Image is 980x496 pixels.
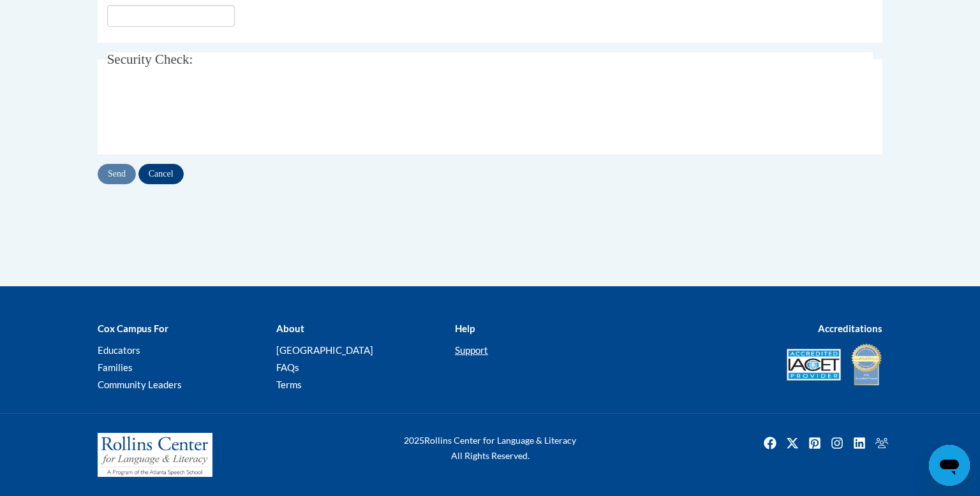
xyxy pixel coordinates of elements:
[782,433,803,453] img: Twitter icon
[760,433,780,453] img: Facebook icon
[849,433,870,453] a: Linkedin
[98,379,182,390] a: Community Leaders
[404,435,424,446] span: 2025
[818,323,882,334] b: Accreditations
[276,379,302,390] a: Terms
[782,433,803,453] a: Twitter
[98,344,140,356] a: Educators
[872,433,892,453] img: Facebook group icon
[276,344,373,356] a: [GEOGRAPHIC_DATA]
[98,433,212,478] img: Rollins Center for Language & Literacy - A Program of the Atlanta Speech School
[107,5,235,27] input: Email
[849,433,870,453] img: LinkedIn icon
[455,344,488,356] a: Support
[872,433,892,453] a: Facebook Group
[760,433,780,453] a: Facebook
[276,323,304,334] b: About
[929,445,970,486] iframe: Button to launch messaging window
[138,164,184,184] input: Cancel
[827,433,847,453] img: Instagram icon
[98,323,168,334] b: Cox Campus For
[276,361,299,373] a: FAQs
[827,433,847,453] a: Instagram
[787,349,841,381] img: Accredited IACET® Provider
[805,433,825,453] img: Pinterest icon
[455,323,475,334] b: Help
[107,89,301,138] iframe: reCAPTCHA
[850,342,882,387] img: IDA® Accredited
[98,361,133,373] a: Families
[805,433,825,453] a: Pinterest
[356,433,624,463] div: Rollins Center for Language & Literacy All Rights Reserved.
[107,52,193,67] span: Security Check:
